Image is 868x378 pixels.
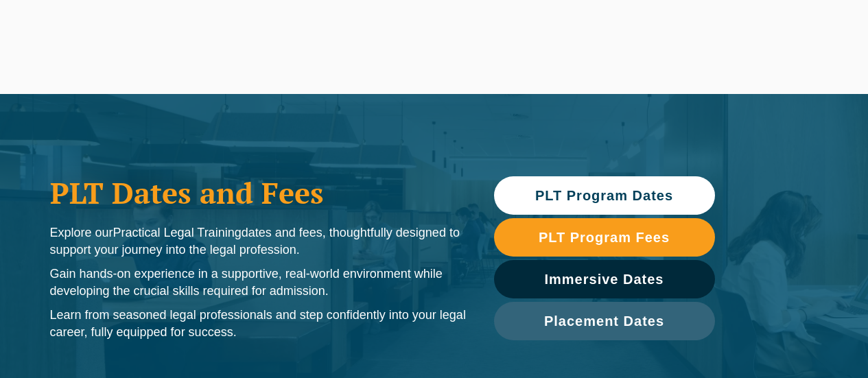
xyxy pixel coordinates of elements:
span: Immersive Dates [545,272,664,286]
span: PLT Program Dates [535,189,673,202]
p: Explore our dates and fees, thoughtfully designed to support your journey into the legal profession. [50,224,467,259]
span: PLT Program Fees [539,231,670,244]
p: Learn from seasoned legal professionals and step confidently into your legal career, fully equipp... [50,307,467,341]
span: Placement Dates [544,314,664,328]
a: Immersive Dates [494,260,715,298]
span: Practical Legal Training [113,226,242,239]
p: Gain hands-on experience in a supportive, real-world environment while developing the crucial ski... [50,265,467,300]
a: PLT Program Fees [494,218,715,257]
a: PLT Program Dates [494,176,715,215]
h1: PLT Dates and Fees [50,176,467,210]
a: Placement Dates [494,302,715,340]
